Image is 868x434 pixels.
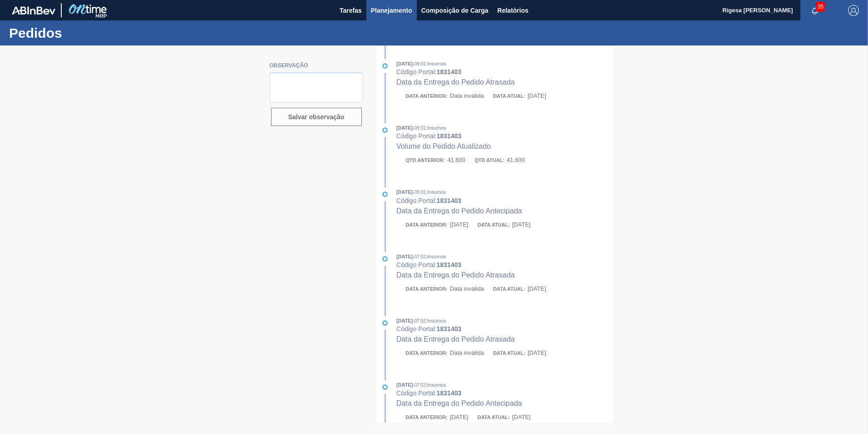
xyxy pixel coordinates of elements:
span: Composição de Carga [421,5,488,16]
img: Logout [848,5,859,16]
button: Notificações [800,4,829,17]
h1: Pedidos [9,28,170,38]
img: TNhmsLtSVTkK8tSr43FrP2fwEKptu5GPRR3wAAAABJRU5ErkJggg== [12,6,55,15]
span: Relatórios [498,5,528,16]
span: Tarefas [340,5,362,16]
span: 35 [816,2,825,12]
span: Planejamento [371,5,412,16]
